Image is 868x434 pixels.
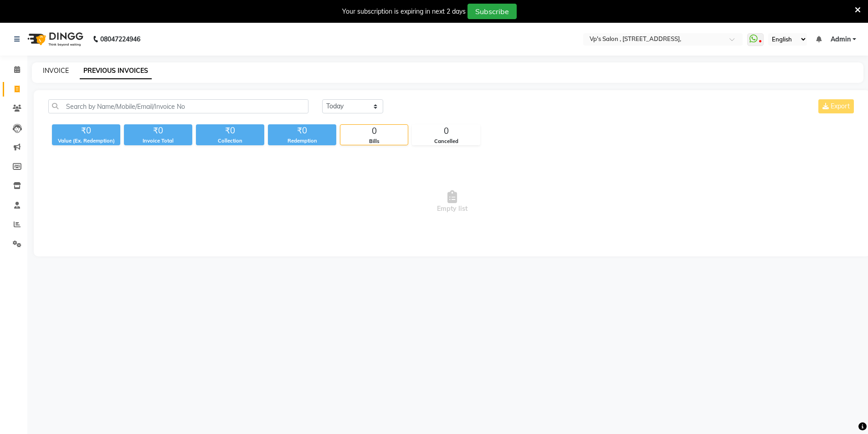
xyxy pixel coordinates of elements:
div: Redemption [268,137,336,145]
div: 0 [340,125,408,138]
div: ₹0 [124,124,192,137]
div: Bills [340,138,408,145]
div: Value (Ex. Redemption) [52,137,120,145]
div: Invoice Total [124,137,192,145]
div: ₹0 [52,124,120,137]
img: logo [23,26,86,52]
b: 08047224946 [100,26,140,52]
span: Admin [831,35,851,44]
div: ₹0 [268,124,336,137]
a: PREVIOUS INVOICES [80,63,152,79]
a: INVOICE [43,66,69,75]
div: ₹0 [196,124,264,137]
div: Cancelled [412,138,480,145]
input: Search by Name/Mobile/Email/Invoice No [48,99,308,113]
div: Collection [196,137,264,145]
div: 0 [412,125,480,138]
span: Empty list [48,156,856,247]
button: Subscribe [467,4,517,19]
div: Your subscription is expiring in next 2 days [342,7,466,16]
